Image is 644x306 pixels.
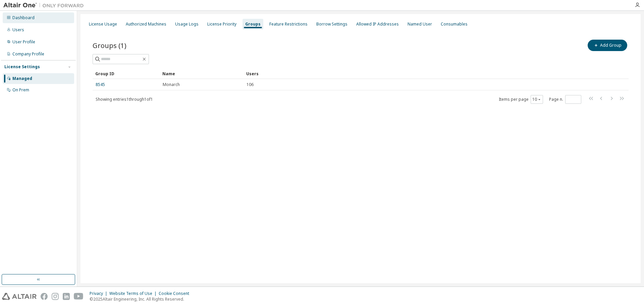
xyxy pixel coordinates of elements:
[95,68,157,79] div: Group ID
[12,39,35,45] div: User Profile
[90,291,109,296] div: Privacy
[532,97,541,102] button: 10
[12,27,24,33] div: Users
[356,21,399,27] div: Allowed IP Addresses
[246,68,610,79] div: Users
[89,21,117,27] div: License Usage
[175,21,199,27] div: Usage Logs
[159,291,193,296] div: Cookie Consent
[109,291,159,296] div: Website Terms of Use
[162,68,241,79] div: Name
[12,15,35,20] div: Dashboard
[549,95,581,104] span: Page n.
[96,96,153,102] span: Showing entries 1 through 1 of 1
[41,293,48,300] img: facebook.svg
[441,21,468,27] div: Consumables
[96,82,105,87] a: 8545
[163,82,180,87] span: Monarch
[269,21,308,27] div: Feature Restrictions
[2,293,37,300] img: altair_logo.svg
[52,293,59,300] img: instagram.svg
[247,82,254,87] span: 106
[12,51,44,57] div: Company Profile
[93,41,126,50] span: Groups (1)
[588,40,627,51] button: Add Group
[245,21,261,27] div: Groups
[12,87,29,93] div: On Prem
[12,76,32,81] div: Managed
[316,21,347,27] div: Borrow Settings
[74,293,84,300] img: youtube.svg
[4,64,40,70] div: License Settings
[126,21,166,27] div: Authorized Machines
[499,95,543,104] span: Items per page
[207,21,236,27] div: License Priority
[3,2,87,9] img: Altair One
[408,21,432,27] div: Named User
[63,293,70,300] img: linkedin.svg
[90,296,193,302] p: © 2025 Altair Engineering, Inc. All Rights Reserved.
